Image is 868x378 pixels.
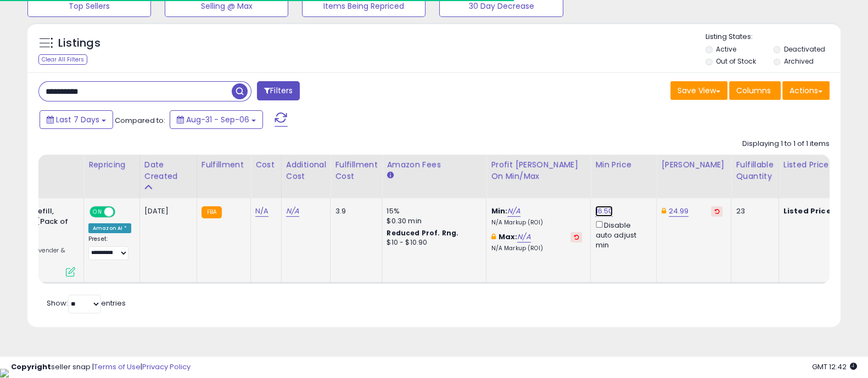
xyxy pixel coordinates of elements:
div: $10 - $10.90 [387,238,478,247]
div: Disable auto adjust min [595,219,648,250]
button: Save View [670,81,727,100]
div: Min Price [595,159,652,171]
span: Columns [736,85,771,96]
a: N/A [286,206,299,217]
div: $0.30 min [387,216,478,226]
div: 23 [736,206,770,216]
b: Max: [499,232,518,242]
th: The percentage added to the cost of goods (COGS) that forms the calculator for Min & Max prices. [486,155,591,198]
div: Repricing [88,159,135,171]
div: 15% [387,206,478,216]
span: Last 7 Days [56,114,99,125]
div: Displaying 1 to 1 of 1 items [742,139,830,149]
b: Listed Price: [783,206,833,216]
div: 3.9 [335,206,373,216]
a: 16.50 [595,206,613,217]
label: Out of Stock [716,57,756,66]
span: Compared to: [115,115,165,126]
button: Actions [782,81,830,100]
span: Show: entries [47,298,126,308]
div: Additional Cost [286,159,326,182]
div: [PERSON_NAME] [661,159,726,171]
a: Terms of Use [94,362,141,372]
div: Fulfillable Quantity [736,159,774,182]
button: Filters [257,81,300,100]
div: seller snap | | [11,362,191,373]
strong: Copyright [11,362,51,372]
small: Amazon Fees. [387,171,393,180]
div: Preset: [88,235,131,259]
a: N/A [255,206,268,217]
button: Last 7 Days [40,110,113,129]
a: N/A [517,232,530,242]
b: Min: [491,206,507,216]
span: ON [91,207,104,217]
label: Deactivated [783,44,825,54]
b: Reduced Prof. Rng. [387,228,458,238]
a: Privacy Policy [142,362,191,372]
div: Date Created [144,159,192,182]
button: Columns [729,81,781,100]
div: Amazon AI * [88,223,131,233]
button: Aug-31 - Sep-06 [170,110,263,129]
span: OFF [114,207,131,217]
div: Clear All Filters [38,54,87,65]
div: Amazon Fees [387,159,481,171]
a: 24.99 [669,206,689,217]
label: Archived [783,57,813,66]
p: N/A Markup (ROI) [491,245,582,252]
a: N/A [507,206,520,217]
span: Aug-31 - Sep-06 [186,114,249,125]
p: Listing States: [705,32,841,42]
div: Fulfillment Cost [335,159,377,182]
div: [DATE] [144,206,188,216]
h5: Listings [58,36,100,51]
div: Profit [PERSON_NAME] on Min/Max [491,159,586,182]
label: Active [716,44,736,54]
span: 2025-09-14 12:42 GMT [812,362,857,372]
p: N/A Markup (ROI) [491,219,582,227]
div: Cost [255,159,277,171]
small: FBA [201,206,222,218]
div: Fulfillment [201,159,246,171]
